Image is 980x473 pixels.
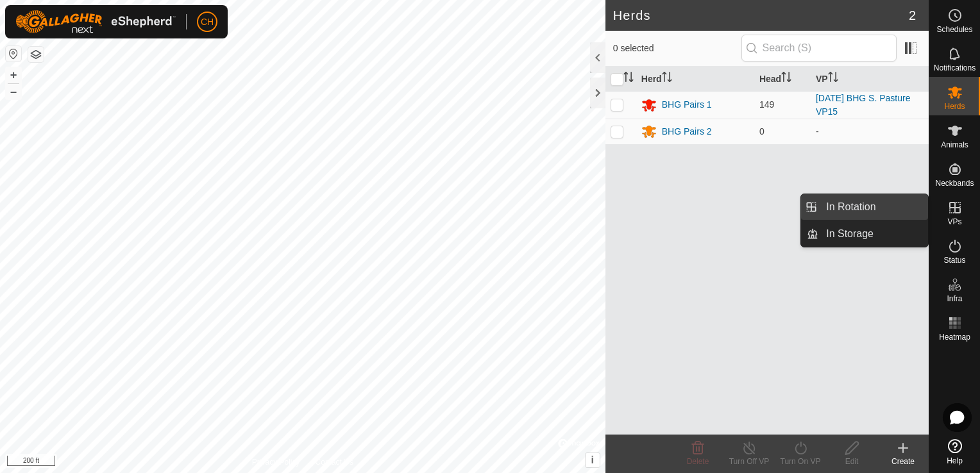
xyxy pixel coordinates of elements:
div: BHG Pairs 2 [662,125,712,138]
span: Heatmap [939,333,970,341]
span: 149 [759,99,774,110]
div: Turn Off VP [723,456,775,467]
span: Infra [947,295,962,303]
input: Search (S) [741,35,897,62]
span: 0 selected [613,42,741,55]
div: Edit [826,456,877,467]
p-sorticon: Activate to sort [828,74,838,84]
li: In Rotation [801,194,928,220]
a: Help [929,434,980,470]
span: In Rotation [826,199,875,215]
a: In Storage [818,221,928,247]
button: Reset Map [6,46,21,62]
span: Herds [944,103,965,110]
span: 0 [759,126,765,137]
td: - [811,119,929,144]
th: Herd [636,67,754,92]
h2: Herds [613,8,909,23]
img: Gallagher Logo [15,10,176,33]
span: Animals [941,141,968,149]
a: Contact Us [316,456,353,468]
button: Map Layers [28,47,44,62]
li: In Storage [801,221,928,247]
span: 2 [909,6,916,25]
div: BHG Pairs 1 [662,98,712,112]
div: Turn On VP [775,456,826,467]
span: Neckbands [935,179,974,187]
p-sorticon: Activate to sort [662,74,672,84]
span: CH [201,15,214,29]
span: In Storage [826,226,874,242]
span: Help [947,457,963,465]
p-sorticon: Activate to sort [781,74,791,84]
span: i [591,454,594,465]
a: Privacy Policy [252,456,300,468]
button: i [586,453,600,467]
div: Create [877,456,929,467]
a: In Rotation [818,194,928,220]
button: + [6,67,21,83]
span: Delete [687,457,709,466]
a: [DATE] BHG S. Pasture VP15 [816,93,911,117]
th: VP [811,67,929,92]
span: Notifications [934,64,976,72]
th: Head [754,67,811,92]
span: VPs [947,218,961,226]
span: Schedules [936,26,972,33]
button: – [6,84,21,99]
p-sorticon: Activate to sort [623,74,634,84]
span: Status [943,256,965,264]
